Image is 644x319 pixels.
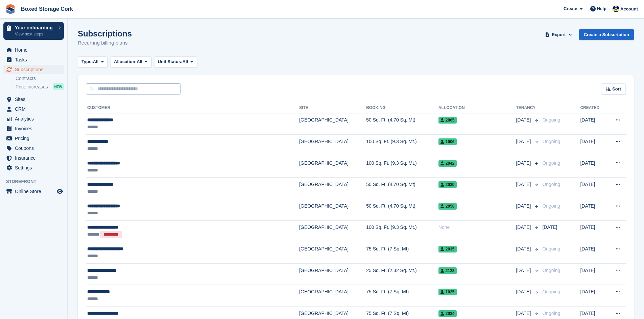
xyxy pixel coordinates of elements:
th: Allocation [438,103,516,113]
th: Site [299,103,366,113]
a: menu [3,153,64,163]
p: View next steps [15,31,55,37]
td: [GEOGRAPHIC_DATA] [299,199,366,221]
span: 2058 [438,203,457,210]
a: menu [3,55,64,64]
td: [GEOGRAPHIC_DATA] [299,178,366,199]
a: Preview store [56,187,64,195]
td: [DATE] [580,199,606,221]
span: Unit Status: [158,58,183,65]
span: [DATE] [516,288,532,295]
span: Coupons [15,143,55,153]
span: Online Store [15,187,55,196]
td: [GEOGRAPHIC_DATA] [299,242,366,264]
td: 100 Sq. Ft. (9.3 Sq. Mt.) [366,220,438,242]
button: Export [544,29,574,40]
span: Pricing [15,134,55,143]
span: Sort [612,86,621,92]
a: menu [3,134,64,143]
span: Tasks [15,55,55,64]
a: menu [3,187,64,196]
span: CRM [15,104,55,114]
td: 50 Sq. Ft. (4.70 Sq. Mt) [366,199,438,221]
button: Type: All [78,56,108,68]
a: Create a Subscription [579,29,634,40]
span: 2065 [438,117,457,124]
td: [DATE] [580,220,606,242]
span: Insurance [15,153,55,163]
span: All [137,58,142,65]
h1: Subscriptions [78,29,132,38]
td: [DATE] [580,113,606,135]
td: [GEOGRAPHIC_DATA] [299,113,366,135]
td: [DATE] [580,242,606,264]
span: Sites [15,95,55,104]
th: Booking [366,103,438,113]
p: Recurring billing plans [78,39,132,47]
span: Price increases [16,84,48,90]
span: [DATE] [516,160,532,167]
span: Ongoing [542,139,560,144]
span: Settings [15,163,55,172]
span: Ongoing [542,289,560,294]
span: Type: [81,58,93,65]
span: Export [552,31,566,38]
span: Help [597,5,606,12]
a: Contracts [16,75,64,82]
td: 100 Sq. Ft. (9.3 Sq. Mt.) [366,156,438,178]
img: stora-icon-8386f47178a22dfd0bd8f6a31ec36ba5ce8667c1dd55bd0f319d3a0aa187defe.svg [5,4,16,14]
span: Analytics [15,114,55,124]
td: 25 Sq. Ft. (2.32 Sq. Mt.) [366,263,438,285]
span: Subscriptions [15,65,55,74]
span: Ongoing [542,246,560,251]
th: Tenancy [516,103,540,113]
span: [DATE] [516,181,532,188]
span: All [183,58,188,65]
a: menu [3,45,64,55]
span: Home [15,45,55,55]
a: menu [3,163,64,172]
td: 75 Sq. Ft. (7 Sq. Mt) [366,285,438,307]
span: Invoices [15,124,55,133]
td: [DATE] [580,263,606,285]
div: NEW [53,83,64,90]
span: Ongoing [542,160,560,166]
span: 2034 [438,310,457,317]
td: [GEOGRAPHIC_DATA] [299,156,366,178]
span: Ongoing [542,268,560,273]
span: Account [620,6,638,12]
span: 1006 [438,138,457,145]
span: 2039 [438,181,457,188]
td: 50 Sq. Ft. (4.70 Sq. Mt) [366,178,438,199]
span: [DATE] [516,203,532,210]
td: [DATE] [580,156,606,178]
span: Storefront [6,178,67,185]
td: [GEOGRAPHIC_DATA] [299,135,366,156]
a: menu [3,143,64,153]
th: Created [580,103,606,113]
div: None [438,224,516,231]
span: 1025 [438,289,457,295]
span: [DATE] [516,267,532,274]
a: menu [3,124,64,133]
span: Create [564,5,577,12]
th: Customer [86,103,299,113]
a: menu [3,114,64,124]
span: Ongoing [542,311,560,316]
span: [DATE] [542,224,557,230]
span: 2123 [438,267,457,274]
a: Your onboarding View next steps [3,22,64,40]
button: Allocation: All [110,56,151,68]
span: Allocation: [114,58,137,65]
span: [DATE] [516,138,532,145]
a: menu [3,95,64,104]
a: Price increases NEW [16,83,64,90]
p: Your onboarding [15,25,55,30]
td: [DATE] [580,135,606,156]
span: [DATE] [516,245,532,252]
span: [DATE] [516,224,532,231]
td: 75 Sq. Ft. (7 Sq. Mt) [366,242,438,264]
td: [DATE] [580,178,606,199]
img: Vincent [613,5,619,12]
td: 100 Sq. Ft. (9.3 Sq. Mt.) [366,135,438,156]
